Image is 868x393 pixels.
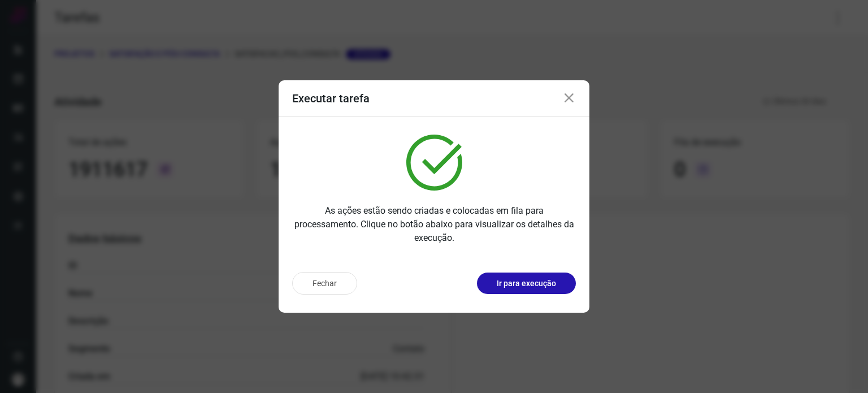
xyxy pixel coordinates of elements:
button: Ir para execução [477,273,576,294]
p: As ações estão sendo criadas e colocadas em fila para processamento. Clique no botão abaixo para ... [292,204,576,245]
h3: Executar tarefa [292,92,370,105]
p: Ir para execução [497,278,556,290]
img: verified.svg [406,135,462,191]
button: Fechar [292,272,357,295]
